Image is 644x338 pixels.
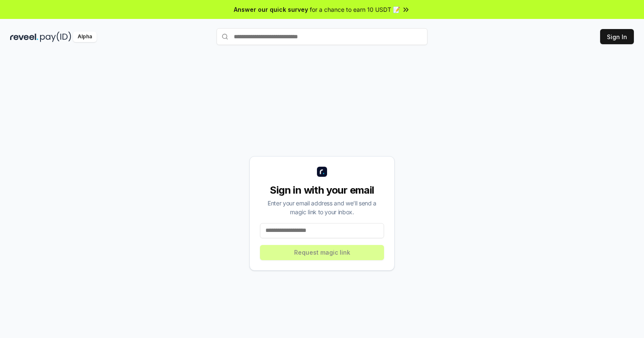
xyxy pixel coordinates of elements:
img: pay_id [40,32,71,42]
span: Answer our quick survey [234,5,308,14]
div: Enter your email address and we’ll send a magic link to your inbox. [260,199,384,216]
span: for a chance to earn 10 USDT 📝 [310,5,400,14]
button: Sign In [600,29,634,44]
img: logo_small [317,167,327,177]
div: Sign in with your email [260,184,384,197]
img: reveel_dark [10,32,38,42]
div: Alpha [73,32,97,42]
